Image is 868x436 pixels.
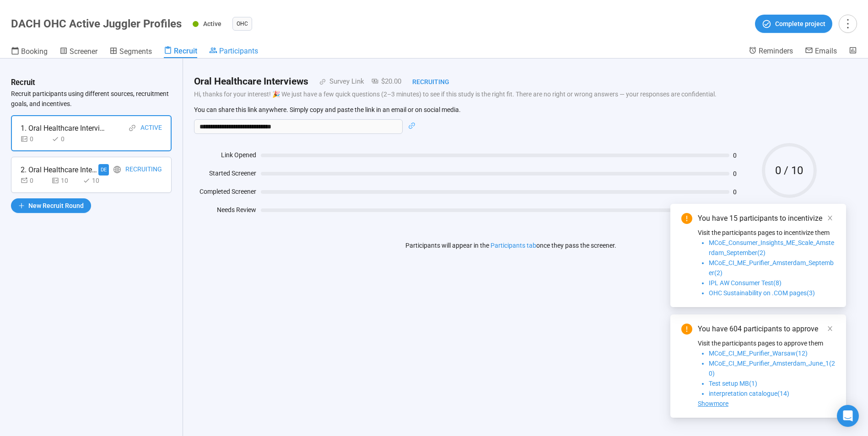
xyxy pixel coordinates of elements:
[709,380,757,387] span: Test setup MB(1)
[52,175,79,186] div: 10
[194,186,256,200] div: Completed Screener
[709,279,782,287] span: IPL AW Consumer Test(8)
[194,89,828,99] p: Hi, thanks for your interest! 🎉 We just have a few quick questions (2–3 minutes) to see if this s...
[755,15,832,33] button: Complete project
[759,47,793,55] span: Reminders
[709,350,808,357] span: MCoE_CI_ME_Purifier_Warsaw(12)
[194,150,256,164] div: Link Opened
[21,122,108,134] div: 1. Oral Healthcare Interviews
[28,201,84,211] span: New Recruit Round
[681,324,692,335] span: exclamation-circle
[709,390,789,397] span: interpretation catalogue(14)
[815,47,837,55] span: Emails
[709,360,835,377] span: MCoE_CI_ME_Purifier_Amsterdam_June_1(20)
[401,77,449,87] div: Recruiting
[839,15,857,33] button: more
[21,164,98,175] div: 2. Oral Healthcare Interviews
[775,19,825,29] span: Complete project
[113,166,121,173] span: global
[698,338,835,348] p: Visit the participants pages to approve them
[125,164,162,175] div: Recruiting
[194,168,256,182] div: Started Screener
[129,124,136,132] span: link
[11,77,35,89] h3: Recruit
[11,46,48,58] a: Booking
[109,46,152,58] a: Segments
[119,47,152,56] span: Segments
[194,205,256,218] div: Needs Review
[698,324,835,335] div: You have 604 participants to approve
[709,259,834,276] span: MCoE_CI_ME_Purifier_Amsterdam_September(2)
[364,76,401,87] div: $20.00
[837,405,859,427] div: Open Intercom Messenger
[841,17,854,30] span: more
[11,89,172,109] p: Recruit participants using different sources, recruitment goals, and incentives.
[709,239,834,256] span: MCoE_Consumer_Insights_ME_Scale_Amsterdam_September(2)
[308,79,326,85] span: link
[698,400,728,407] span: Showmore
[209,46,258,57] a: Participants
[408,122,415,129] span: link
[827,325,833,332] span: close
[709,289,815,297] span: OHC Sustainability on .COM pages(3)
[174,47,197,55] span: Recruit
[18,202,25,209] span: plus
[98,164,109,175] div: DE
[733,189,746,195] span: 0
[194,106,828,114] p: You can share this link anywhere. Simply copy and paste the link in an email or on social media.
[140,122,162,134] div: Active
[405,240,616,250] p: Participants will appear in the once they pass the screener.
[52,134,79,144] div: 0
[326,76,364,87] div: Survey Link
[827,215,833,221] span: close
[698,228,835,238] p: Visit the participants pages to incentivize them
[21,175,48,186] div: 0
[491,242,536,249] a: Participants tab
[237,19,248,28] span: OHC
[733,170,746,177] span: 0
[164,46,197,58] a: Recruit
[698,213,835,224] div: You have 15 participants to incentivize
[59,46,97,58] a: Screener
[219,47,258,55] span: Participants
[83,175,110,186] div: 10
[203,20,221,27] span: Active
[762,165,817,176] span: 0 / 10
[194,74,308,89] h2: Oral Healthcare Interviews
[749,46,793,57] a: Reminders
[805,46,837,57] a: Emails
[681,213,692,224] span: exclamation-circle
[70,47,97,56] span: Screener
[733,152,746,159] span: 0
[21,47,48,56] span: Booking
[11,17,182,30] h1: DACH OHC Active Juggler Profiles
[11,198,91,213] button: plusNew Recruit Round
[21,134,48,144] div: 0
